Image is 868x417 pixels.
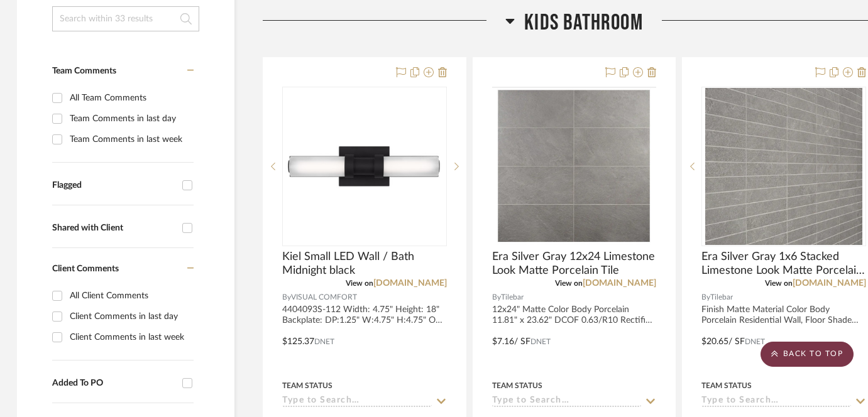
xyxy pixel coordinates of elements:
scroll-to-top-button: BACK TO TOP [761,342,854,367]
div: Team Comments in last day [70,109,190,129]
span: View on [765,279,793,287]
span: Kiel Small LED Wall / Bath Midnight black [282,250,447,278]
div: 0 [283,87,446,246]
a: [DOMAIN_NAME] [793,279,866,288]
div: All Team Comments [70,88,190,108]
span: Era Silver Gray 1x6 Stacked Limestone Look Matte Porcelain Mosaic Tile [701,250,866,278]
span: View on [555,279,583,287]
a: [DOMAIN_NAME] [583,279,656,288]
span: Tilebar [710,291,733,303]
span: By [701,291,710,303]
span: Kids Bathroom [524,9,643,36]
div: Shared with Client [52,223,176,234]
div: Flagged [52,180,176,191]
span: Era Silver Gray 12x24 Limestone Look Matte Porcelain Tile [492,250,657,278]
span: View on [346,279,373,287]
input: Type to Search… [282,396,432,408]
img: Kiel Small LED Wall / Bath Midnight black [286,88,443,245]
span: By [282,291,291,303]
div: Client Comments in last day [70,306,190,327]
div: Added To PO [52,378,176,389]
div: Team Status [492,380,542,391]
input: Type to Search… [492,396,642,408]
div: Team Status [701,380,752,391]
a: [DOMAIN_NAME] [373,279,447,288]
div: 0 [493,87,654,246]
span: By [492,291,501,303]
span: Team Comments [52,67,116,75]
div: Client Comments in last week [70,327,190,347]
span: Tilebar [501,291,524,303]
span: Client Comments [52,264,119,273]
div: Team Comments in last week [70,129,190,149]
span: VISUAL COMFORT [291,291,357,303]
div: All Client Comments [70,286,190,306]
div: Team Status [282,380,332,391]
input: Type to Search… [701,396,851,408]
input: Search within 33 results [52,6,199,31]
img: Era Silver Gray 1x6 Stacked Limestone Look Matte Porcelain Mosaic Tile [705,88,862,245]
